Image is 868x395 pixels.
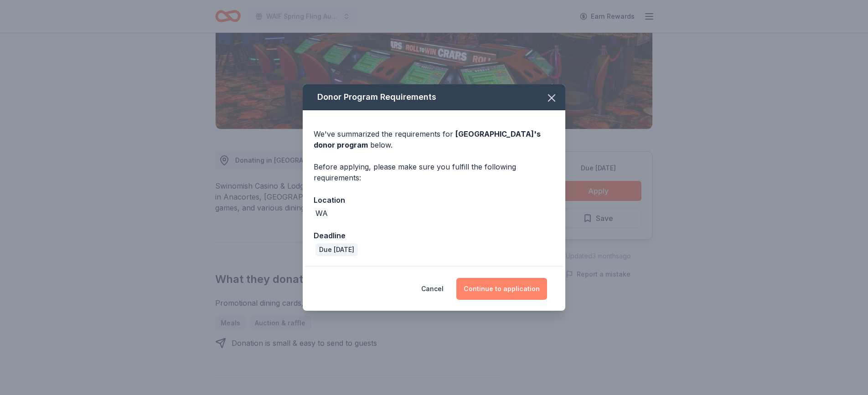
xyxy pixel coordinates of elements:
div: Before applying, please make sure you fulfill the following requirements: [314,161,554,183]
div: Location [314,194,554,206]
div: We've summarized the requirements for below. [314,128,554,150]
div: Due [DATE] [315,243,358,256]
div: Donor Program Requirements [303,84,565,110]
div: Deadline [314,230,554,241]
button: Continue to application [456,278,547,300]
div: WA [315,208,328,219]
button: Cancel [421,278,444,300]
